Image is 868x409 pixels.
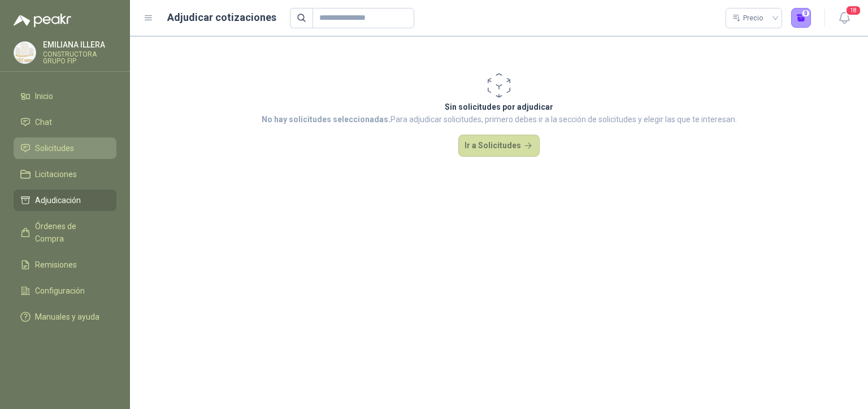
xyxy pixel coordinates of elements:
div: Precio [732,10,765,27]
span: Configuración [35,285,85,297]
img: Logo peakr [14,14,71,27]
span: Inicio [35,90,53,102]
a: Licitaciones [14,163,116,185]
span: Licitaciones [35,168,77,180]
span: Órdenes de Compra [35,220,106,245]
button: Ir a Solicitudes [458,135,540,157]
a: Chat [14,111,116,133]
strong: No hay solicitudes seleccionadas. [262,115,390,124]
span: Adjudicación [35,194,81,206]
p: Para adjudicar solicitudes, primero debes ir a la sección de solicitudes y elegir las que te inte... [262,113,737,126]
img: Company Logo [14,42,36,63]
p: Sin solicitudes por adjudicar [262,101,737,113]
span: Chat [35,116,52,128]
p: EMILIANA ILLERA [43,41,116,49]
button: 18 [834,8,854,28]
button: 0 [791,8,811,28]
h1: Adjudicar cotizaciones [167,10,276,25]
a: Adjudicación [14,190,116,211]
span: Solicitudes [35,142,74,154]
span: Manuales y ayuda [35,311,99,323]
a: Manuales y ayuda [14,306,116,328]
a: Órdenes de Compra [14,216,116,249]
a: Remisiones [14,254,116,275]
span: 18 [845,5,861,16]
a: Inicio [14,85,116,107]
p: CONSTRUCTORA GRUPO FIP [43,51,116,64]
a: Solicitudes [14,137,116,159]
span: Remisiones [35,259,77,271]
a: Configuración [14,280,116,302]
